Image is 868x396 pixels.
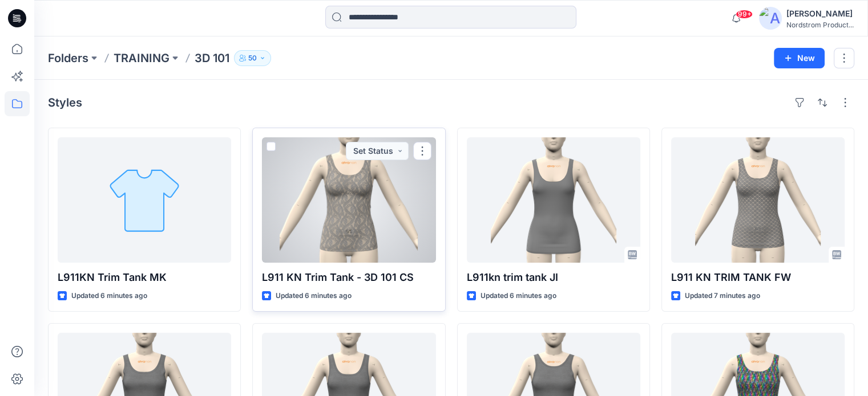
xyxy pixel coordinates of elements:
h4: Styles [48,96,82,109]
p: Updated 6 minutes ago [71,290,147,302]
p: 50 [248,52,257,64]
a: L911KN Trim Tank MK [58,137,231,263]
a: L911 KN Trim Tank - 3D 101 CS [262,137,435,263]
p: L911kn trim tank JI [467,270,640,285]
p: L911 KN Trim Tank - 3D 101 CS [262,270,435,285]
a: TRAINING [114,50,169,66]
p: L911KN Trim Tank MK [58,270,231,285]
button: New [774,48,825,68]
a: L911 KN TRIM TANK FW [671,137,845,263]
p: Updated 6 minutes ago [276,290,352,302]
span: 99+ [736,10,753,19]
a: Folders [48,50,88,66]
p: Updated 6 minutes ago [481,290,556,302]
button: 50 [234,50,271,66]
p: L911 KN TRIM TANK FW [671,270,845,285]
p: 3D 101 [195,50,229,66]
div: [PERSON_NAME] [786,7,854,21]
p: Updated 7 minutes ago [685,290,760,302]
a: L911kn trim tank JI [467,137,640,263]
div: Nordstrom Product... [786,21,854,29]
img: avatar [759,7,782,30]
